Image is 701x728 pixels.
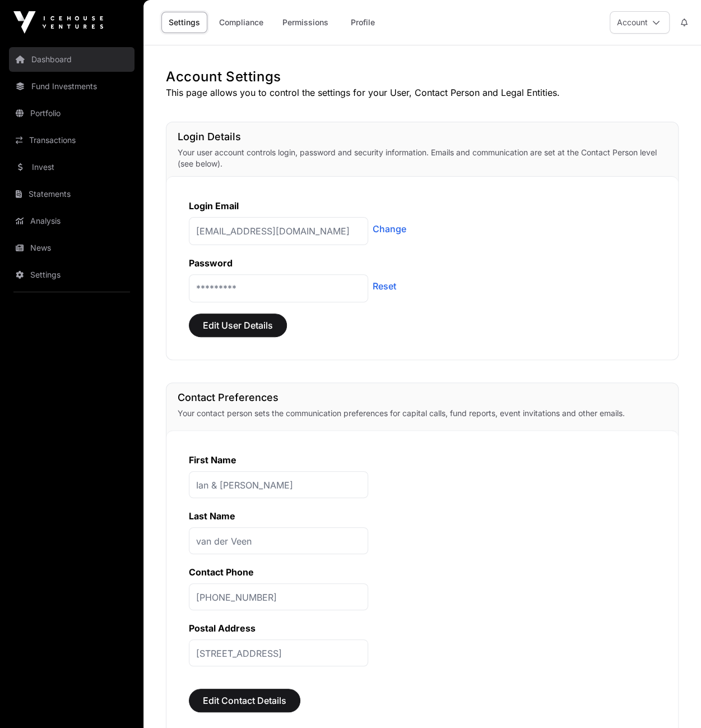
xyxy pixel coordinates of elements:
a: Change [373,222,406,236]
h1: Account Settings [166,68,679,86]
button: Edit Contact Details [189,689,300,712]
a: Transactions [9,128,134,153]
a: Statements [9,182,134,206]
a: Invest [9,155,134,179]
p: Your user account controls login, password and security information. Emails and communication are... [178,147,667,169]
button: Account [610,11,670,34]
a: Settings [9,262,134,287]
a: Profile [340,12,385,33]
a: Reset [373,279,396,293]
h1: Contact Preferences [178,390,667,406]
a: Permissions [275,12,336,33]
a: Dashboard [9,47,134,72]
p: This page allows you to control the settings for your User, Contact Person and Legal Entities. [166,86,679,99]
p: [PHONE_NUMBER] [189,583,368,610]
label: Password [189,257,233,269]
a: Settings [161,12,207,33]
label: Login Email [189,200,239,211]
button: Edit User Details [189,314,287,337]
h1: Login Details [178,129,667,145]
label: Postal Address [189,623,256,634]
iframe: Chat Widget [645,674,701,728]
span: Edit User Details [203,319,273,332]
p: Ian & [PERSON_NAME] [189,471,368,498]
p: Your contact person sets the communication preferences for capital calls, fund reports, event inv... [178,408,667,419]
p: [STREET_ADDRESS] [189,639,368,666]
a: Analysis [9,209,134,233]
a: News [9,236,134,260]
a: Compliance [212,12,271,33]
p: van der Veen [189,527,368,554]
p: [EMAIL_ADDRESS][DOMAIN_NAME] [189,217,368,245]
a: Portfolio [9,101,134,126]
img: Icehouse Ventures Logo [13,11,103,34]
a: Fund Investments [9,74,134,99]
span: Edit Contact Details [203,694,286,707]
label: Contact Phone [189,566,254,578]
label: Last Name [189,510,235,522]
label: First Name [189,454,236,466]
